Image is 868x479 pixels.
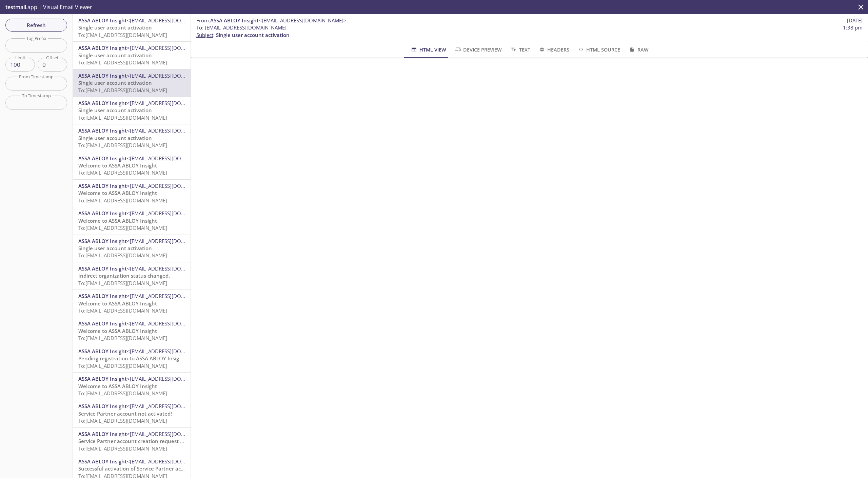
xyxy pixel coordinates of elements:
span: ASSA ABLOY Insight [78,44,127,51]
span: Single user account activation [216,32,290,38]
span: ASSA ABLOY Insight [78,155,127,162]
span: ASSA ABLOY Insight [78,265,127,272]
span: To: [EMAIL_ADDRESS][DOMAIN_NAME] [78,197,167,204]
div: ASSA ABLOY Insight<[EMAIL_ADDRESS][DOMAIN_NAME]>Welcome to ASSA ABLOY InsightTo:[EMAIL_ADDRESS][D... [73,290,191,317]
span: To: [EMAIL_ADDRESS][DOMAIN_NAME] [78,224,167,231]
span: <[EMAIL_ADDRESS][DOMAIN_NAME]> [127,293,215,299]
span: Successful activation of Service Partner account! [78,465,196,472]
span: Service Partner account creation request submitted [78,438,205,444]
span: Welcome to ASSA ABLOY Insight [78,383,157,390]
span: Welcome to ASSA ABLOY Insight [78,327,157,334]
span: Single user account activation [78,79,152,86]
span: To: [EMAIL_ADDRESS][DOMAIN_NAME] [78,335,167,341]
div: ASSA ABLOY Insight<[EMAIL_ADDRESS][DOMAIN_NAME]>Single user account activationTo:[EMAIL_ADDRESS][... [73,42,191,69]
span: Single user account activation [78,135,152,141]
span: <[EMAIL_ADDRESS][DOMAIN_NAME]> [127,210,215,217]
div: ASSA ABLOY Insight<[EMAIL_ADDRESS][DOMAIN_NAME]>Indirect organization status changed.To:[EMAIL_AD... [73,262,191,290]
span: <[EMAIL_ADDRESS][DOMAIN_NAME]> [127,100,215,106]
span: Single user account activation [78,245,152,252]
div: ASSA ABLOY Insight<[EMAIL_ADDRESS][DOMAIN_NAME]>Welcome to ASSA ABLOY InsightTo:[EMAIL_ADDRESS][D... [73,207,191,234]
button: Refresh [5,19,67,32]
span: ASSA ABLOY Insight [78,431,127,437]
span: Headers [538,45,569,54]
div: ASSA ABLOY Insight<[EMAIL_ADDRESS][DOMAIN_NAME]>Service Partner account not activated!To:[EMAIL_A... [73,400,191,427]
span: <[EMAIL_ADDRESS][DOMAIN_NAME]> [127,403,215,410]
span: <[EMAIL_ADDRESS][DOMAIN_NAME]> [127,320,215,327]
span: Text [510,45,530,54]
span: <[EMAIL_ADDRESS][DOMAIN_NAME]> [127,182,215,189]
span: Raw [628,45,648,54]
span: To: [EMAIL_ADDRESS][DOMAIN_NAME] [78,169,167,176]
span: <[EMAIL_ADDRESS][DOMAIN_NAME]> [127,17,215,24]
span: Device Preview [454,45,502,54]
span: <[EMAIL_ADDRESS][DOMAIN_NAME]> [127,44,215,51]
span: To: [EMAIL_ADDRESS][DOMAIN_NAME] [78,307,167,314]
span: : [196,17,347,24]
span: <[EMAIL_ADDRESS][DOMAIN_NAME]> [127,72,215,79]
span: Subject [196,32,213,38]
span: Refresh [11,21,62,29]
span: Single user account activation [78,52,152,59]
span: HTML View [410,45,446,54]
span: <[EMAIL_ADDRESS][DOMAIN_NAME]> [127,127,215,134]
span: From [196,17,209,24]
div: ASSA ABLOY Insight<[EMAIL_ADDRESS][DOMAIN_NAME]>Single user account activationTo:[EMAIL_ADDRESS][... [73,124,191,152]
div: ASSA ABLOY Insight<[EMAIL_ADDRESS][DOMAIN_NAME]>Service Partner account creation request submitte... [73,428,191,455]
span: ASSA ABLOY Insight [78,100,127,106]
span: <[EMAIL_ADDRESS][DOMAIN_NAME]> [259,17,347,24]
div: ASSA ABLOY Insight<[EMAIL_ADDRESS][DOMAIN_NAME]>Single user account activationTo:[EMAIL_ADDRESS][... [73,97,191,124]
span: To: [EMAIL_ADDRESS][DOMAIN_NAME] [78,59,167,66]
span: ASSA ABLOY Insight [78,182,127,189]
span: <[EMAIL_ADDRESS][DOMAIN_NAME]> [127,375,215,382]
div: ASSA ABLOY Insight<[EMAIL_ADDRESS][DOMAIN_NAME]>Welcome to ASSA ABLOY InsightTo:[EMAIL_ADDRESS][D... [73,317,191,344]
span: Indirect organization status changed. [78,272,170,279]
span: ASSA ABLOY Insight [78,72,127,79]
span: <[EMAIL_ADDRESS][DOMAIN_NAME]> [127,155,215,162]
div: ASSA ABLOY Insight<[EMAIL_ADDRESS][DOMAIN_NAME]>Welcome to ASSA ABLOY InsightTo:[EMAIL_ADDRESS][D... [73,180,191,207]
span: To: [EMAIL_ADDRESS][DOMAIN_NAME] [78,445,167,452]
span: ASSA ABLOY Insight [210,17,259,24]
span: To: [EMAIL_ADDRESS][DOMAIN_NAME] [78,32,167,38]
span: Single user account activation [78,24,152,31]
span: To: [EMAIL_ADDRESS][DOMAIN_NAME] [78,280,167,286]
span: To: [EMAIL_ADDRESS][DOMAIN_NAME] [78,417,167,424]
span: Welcome to ASSA ABLOY Insight [78,162,157,169]
div: ASSA ABLOY Insight<[EMAIL_ADDRESS][DOMAIN_NAME]>Welcome to ASSA ABLOY InsightTo:[EMAIL_ADDRESS][D... [73,152,191,179]
span: testmail [5,3,26,11]
div: ASSA ABLOY Insight<[EMAIL_ADDRESS][DOMAIN_NAME]>Single user account activationTo:[EMAIL_ADDRESS][... [73,235,191,262]
span: To: [EMAIL_ADDRESS][DOMAIN_NAME] [78,252,167,259]
span: Pending registration to ASSA ABLOY Insight reminder! [78,355,210,362]
span: <[EMAIL_ADDRESS][DOMAIN_NAME]> [127,431,215,437]
div: ASSA ABLOY Insight<[EMAIL_ADDRESS][DOMAIN_NAME]>Single user account activationTo:[EMAIL_ADDRESS][... [73,14,191,41]
span: <[EMAIL_ADDRESS][DOMAIN_NAME]> [127,348,215,355]
span: To: [EMAIL_ADDRESS][DOMAIN_NAME] [78,87,167,94]
span: : [EMAIL_ADDRESS][DOMAIN_NAME] [196,24,287,31]
div: ASSA ABLOY Insight<[EMAIL_ADDRESS][DOMAIN_NAME]>Single user account activationTo:[EMAIL_ADDRESS][... [73,69,191,97]
span: To: [EMAIL_ADDRESS][DOMAIN_NAME] [78,142,167,148]
span: <[EMAIL_ADDRESS][DOMAIN_NAME]> [127,265,215,272]
span: ASSA ABLOY Insight [78,293,127,299]
span: <[EMAIL_ADDRESS][DOMAIN_NAME]> [127,458,215,465]
span: <[EMAIL_ADDRESS][DOMAIN_NAME]> [127,238,215,244]
span: ASSA ABLOY Insight [78,320,127,327]
span: ASSA ABLOY Insight [78,403,127,410]
p: : [196,24,863,39]
span: ASSA ABLOY Insight [78,458,127,465]
span: Welcome to ASSA ABLOY Insight [78,189,157,196]
span: HTML Source [577,45,620,54]
span: [DATE] [847,17,863,24]
span: ASSA ABLOY Insight [78,375,127,382]
span: To: [EMAIL_ADDRESS][DOMAIN_NAME] [78,390,167,397]
span: Welcome to ASSA ABLOY Insight [78,300,157,307]
div: ASSA ABLOY Insight<[EMAIL_ADDRESS][DOMAIN_NAME]>Welcome to ASSA ABLOY InsightTo:[EMAIL_ADDRESS][D... [73,373,191,400]
span: Welcome to ASSA ABLOY Insight [78,217,157,224]
span: Service Partner account not activated! [78,410,172,417]
span: ASSA ABLOY Insight [78,17,127,24]
div: ASSA ABLOY Insight<[EMAIL_ADDRESS][DOMAIN_NAME]>Pending registration to ASSA ABLOY Insight remind... [73,345,191,372]
span: ASSA ABLOY Insight [78,210,127,217]
span: To [196,24,202,31]
span: To: [EMAIL_ADDRESS][DOMAIN_NAME] [78,362,167,369]
span: To: [EMAIL_ADDRESS][DOMAIN_NAME] [78,114,167,121]
span: ASSA ABLOY Insight [78,238,127,244]
span: ASSA ABLOY Insight [78,127,127,134]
